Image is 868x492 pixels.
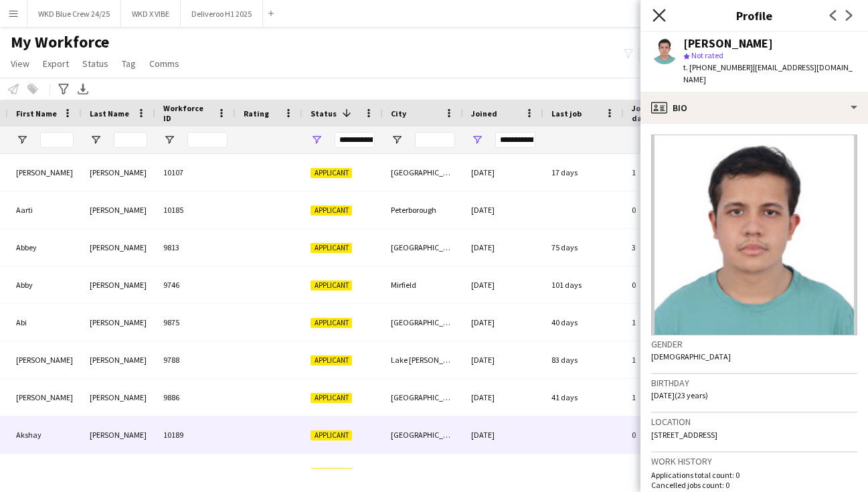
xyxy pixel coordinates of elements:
div: [DATE] [463,266,543,303]
div: 3 [624,229,711,266]
span: Joined [471,108,497,118]
span: First Name [16,108,57,118]
input: City Filter Input [415,132,455,148]
div: [PERSON_NAME] [82,304,155,341]
app-action-btn: Export XLSX [75,81,91,97]
span: [STREET_ADDRESS] [651,430,717,440]
div: 9788 [155,341,236,378]
div: 1 [624,154,711,191]
span: Applicant [311,393,352,403]
a: Tag [116,55,141,72]
div: [GEOGRAPHIC_DATA] [383,379,463,416]
a: View [5,55,35,72]
span: [DEMOGRAPHIC_DATA] [651,351,731,361]
div: [DATE] [463,379,543,416]
h3: Work history [651,455,857,467]
app-action-btn: Advanced filters [56,81,72,97]
div: 75 days [543,229,624,266]
div: Abi [8,304,82,341]
div: 9875 [155,304,236,341]
span: Applicant [311,355,352,365]
div: [DATE] [463,454,543,491]
div: [DATE] [463,229,543,266]
div: 9886 [155,379,236,416]
div: [GEOGRAPHIC_DATA] [383,229,463,266]
div: 9813 [155,229,236,266]
div: [GEOGRAPHIC_DATA] [383,304,463,341]
span: Applicant [311,206,352,216]
span: Applicant [311,168,352,178]
span: Export [43,58,69,70]
button: WKD X VIBE [121,1,181,27]
span: Not rated [691,50,723,60]
div: [DATE] [463,416,543,453]
span: Rating [244,108,269,118]
div: Bio [640,92,868,124]
span: Applicant [311,243,352,253]
span: Tag [122,58,136,70]
button: Deliveroo H1 2025 [181,1,263,27]
a: Export [37,55,74,72]
span: Workforce ID [163,103,211,123]
h3: Location [651,416,857,428]
div: 0 [624,416,711,453]
div: Albie [8,454,82,491]
span: [DATE] (23 years) [651,390,708,400]
div: [PERSON_NAME] [82,229,155,266]
span: Last Name [90,108,129,118]
button: Open Filter Menu [16,134,28,146]
span: My Workforce [11,32,109,52]
div: Abby [8,266,82,303]
button: WKD Blue Crew 24/25 [27,1,121,27]
h3: Profile [640,7,868,24]
button: Open Filter Menu [90,134,102,146]
div: [DATE] [463,191,543,228]
span: Status [82,58,108,70]
h3: Birthday [651,377,857,389]
div: 40 days [543,304,624,341]
div: 17 days [543,154,624,191]
div: 1 [624,379,711,416]
span: City [391,108,406,118]
span: t. [PHONE_NUMBER] [683,62,753,72]
div: Abbey [8,229,82,266]
button: Open Filter Menu [311,134,323,146]
span: Applicant [311,468,352,478]
span: Last job [551,108,582,118]
div: Peterborough [383,191,463,228]
h3: Gender [651,338,857,350]
div: 1 [624,304,711,341]
div: [PERSON_NAME] [82,191,155,228]
span: Jobs (last 90 days) [632,103,687,123]
div: [DATE] [463,154,543,191]
span: Comms [149,58,179,70]
div: 0 [624,191,711,228]
button: Everyone9,774 [638,47,705,63]
div: [PERSON_NAME] [82,154,155,191]
div: [PERSON_NAME] [82,266,155,303]
input: Workforce ID Filter Input [187,132,228,148]
span: Applicant [311,318,352,328]
img: Crew avatar or photo [651,135,857,335]
div: [PERSON_NAME] [683,37,773,50]
div: [PERSON_NAME] [82,416,155,453]
div: 83 days [543,341,624,378]
div: 61 days [543,454,624,491]
input: Last Name Filter Input [114,132,147,148]
button: Open Filter Menu [391,134,403,146]
a: Status [77,55,114,72]
p: Applications total count: 0 [651,470,857,480]
span: Status [311,108,337,118]
div: [PERSON_NAME] [82,379,155,416]
div: [GEOGRAPHIC_DATA] [383,416,463,453]
div: 1 [624,341,711,378]
button: Open Filter Menu [471,134,483,146]
div: 9746 [155,266,236,303]
div: 10185 [155,191,236,228]
span: Applicant [311,280,352,291]
div: [DATE] [463,341,543,378]
div: [PERSON_NAME] [8,341,82,378]
span: Applicant [311,430,352,440]
div: [PERSON_NAME] [8,379,82,416]
div: 0 [624,266,711,303]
